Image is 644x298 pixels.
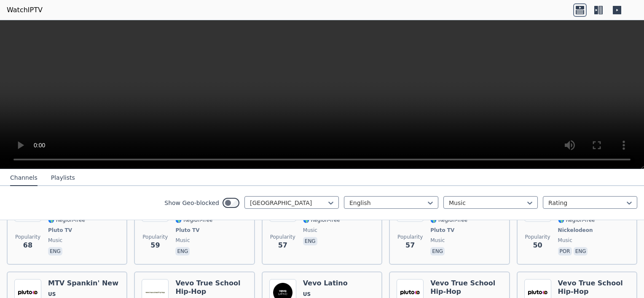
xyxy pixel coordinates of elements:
[48,237,62,244] span: music
[397,234,423,240] span: Popularity
[175,217,212,223] span: 🌎 Region-free
[558,227,593,234] span: Nickelodeon
[303,217,340,223] span: 🌎 Region-free
[533,240,542,250] span: 50
[48,291,56,298] span: US
[175,247,190,255] p: eng
[405,240,415,250] span: 57
[303,237,317,245] p: eng
[303,291,311,298] span: US
[558,217,595,223] span: 🌎 Region-free
[175,237,190,244] span: music
[525,234,550,240] span: Popularity
[48,227,72,234] span: Pluto TV
[558,237,572,244] span: music
[303,227,317,234] span: music
[175,227,199,234] span: Pluto TV
[558,247,572,255] p: por
[48,279,118,287] h6: MTV Spankin' New
[303,279,348,287] h6: Vevo Latino
[430,217,467,223] span: 🌎 Region-free
[164,199,219,207] label: Show Geo-blocked
[51,170,75,186] button: Playlists
[278,240,287,250] span: 57
[23,240,32,250] span: 68
[175,279,247,296] h6: Vevo True School Hip-Hop
[10,170,38,186] button: Channels
[558,279,630,296] h6: Vevo True School Hip-Hop
[15,234,40,240] span: Popularity
[430,279,502,296] h6: Vevo True School Hip-Hop
[574,247,588,255] p: eng
[48,217,85,223] span: 🌎 Region-free
[150,240,160,250] span: 59
[270,234,295,240] span: Popularity
[7,5,43,15] a: WatchIPTV
[142,234,168,240] span: Popularity
[430,247,445,255] p: eng
[430,227,454,234] span: Pluto TV
[430,237,445,244] span: music
[48,247,62,255] p: eng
